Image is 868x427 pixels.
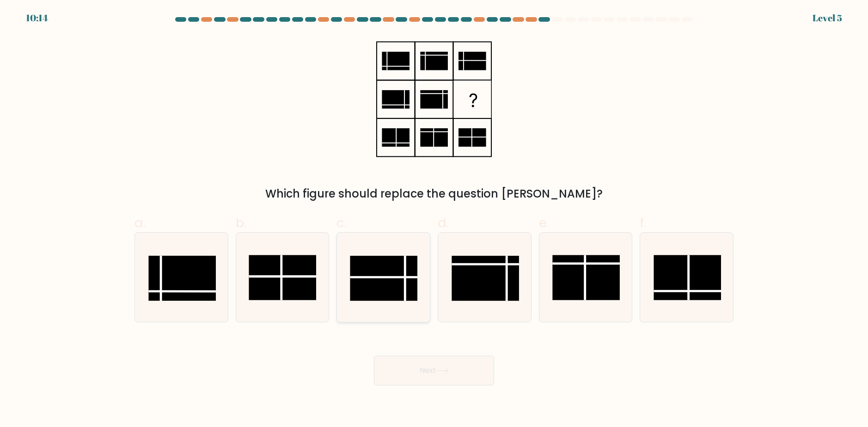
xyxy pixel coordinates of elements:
[813,11,842,25] div: Level 5
[140,186,728,202] div: Which figure should replace the question [PERSON_NAME]?
[134,214,146,232] span: a.
[539,214,549,232] span: e.
[640,214,646,232] span: f.
[438,214,449,232] span: d.
[336,214,347,232] span: c.
[26,11,48,25] div: 10:14
[374,356,494,385] button: Next
[236,214,247,232] span: b.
